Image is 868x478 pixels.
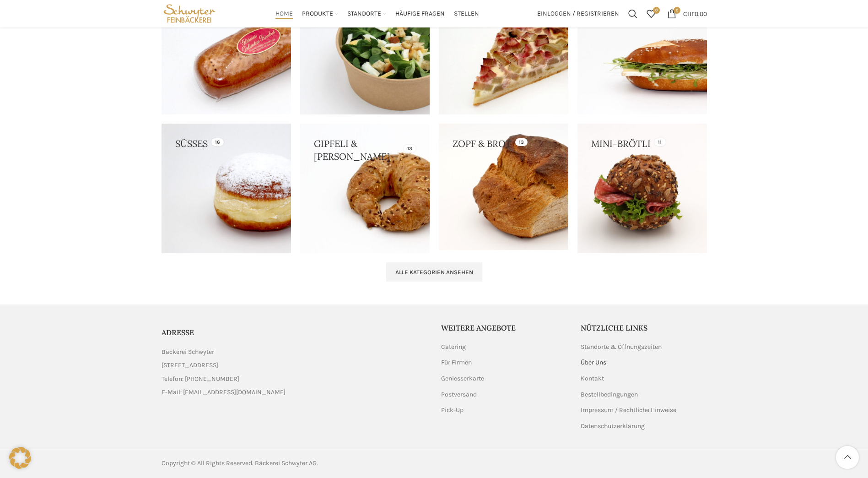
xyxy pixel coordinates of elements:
[162,374,427,384] a: List item link
[454,10,479,18] span: Stellen
[683,10,707,17] bdi: 0.00
[581,374,605,383] a: Kontakt
[162,458,430,468] div: Copyright © All Rights Reserved. Bäckerei Schwyter AG.
[347,5,386,23] a: Standorte
[386,262,482,282] a: Alle Kategorien ansehen
[441,323,567,333] h5: Weitere Angebote
[683,10,695,17] span: CHF
[642,5,660,23] a: 0
[581,323,707,333] h5: Nützliche Links
[533,5,624,23] a: Einloggen / Registrieren
[581,342,663,352] a: Standorte & Öffnungszeiten
[162,328,194,337] span: ADRESSE
[302,5,338,23] a: Produkte
[441,358,473,367] a: Für Firmen
[395,269,473,276] span: Alle Kategorien ansehen
[836,446,859,469] a: Scroll to top button
[275,5,293,23] a: Home
[441,374,485,383] a: Geniesserkarte
[222,5,532,23] div: Main navigation
[441,390,478,399] a: Postversand
[674,7,680,14] span: 0
[653,7,660,14] span: 0
[581,390,639,399] a: Bestellbedingungen
[162,360,218,370] span: [STREET_ADDRESS]
[581,406,677,415] a: Impressum / Rechtliche Hinweise
[302,10,333,18] span: Produkte
[581,422,646,431] a: Datenschutzerklärung
[624,5,642,23] a: Suchen
[347,10,381,18] span: Standorte
[642,5,660,23] div: Meine Wunschliste
[162,387,427,397] a: List item link
[162,347,214,357] span: Bäckerei Schwyter
[162,9,218,17] a: Site logo
[275,10,293,18] span: Home
[441,406,464,415] a: Pick-Up
[395,5,445,23] a: Häufige Fragen
[537,11,619,17] span: Einloggen / Registrieren
[581,358,607,367] a: Über Uns
[441,342,467,352] a: Catering
[454,5,479,23] a: Stellen
[395,10,445,18] span: Häufige Fragen
[663,5,712,23] a: 0 CHF0.00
